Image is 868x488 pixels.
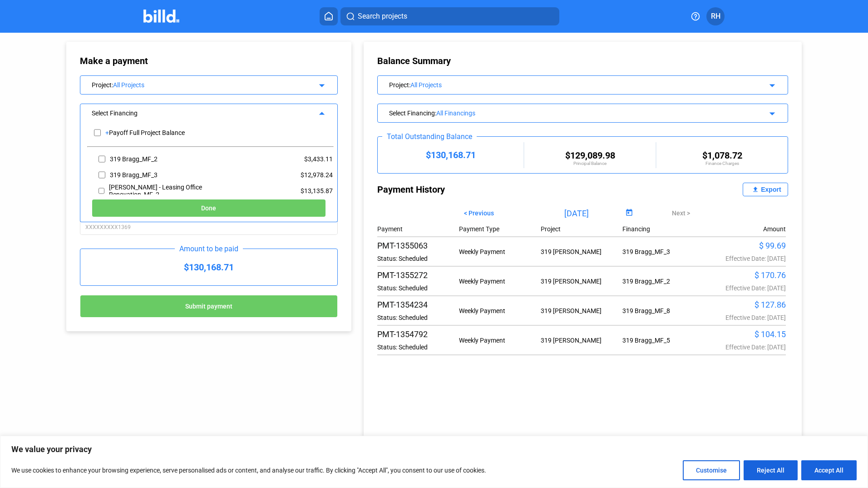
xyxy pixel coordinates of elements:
div: Export [761,186,781,193]
div: $130,168.71 [378,149,523,160]
button: < Previous [457,205,501,221]
div: [PERSON_NAME] - Leasing Office Renovation_MF_2 [109,184,240,198]
div: $1,078.72 [656,150,788,161]
div: Payoff Full Project Balance [109,129,185,136]
div: Effective Date: [DATE] [704,314,786,321]
img: Billd Company Logo [143,10,179,23]
div: Project [92,80,303,89]
button: RH [706,7,725,25]
div: 319 Bragg_MF_5 [622,337,704,344]
button: Accept All [801,460,857,480]
div: $129,089.98 [524,150,656,161]
button: Submit payment [80,295,338,318]
div: $ 170.76 [704,270,786,280]
div: All Projects [410,81,738,89]
div: Balance Summary [377,55,788,66]
div: Project [541,225,622,233]
div: Status: Scheduled [377,284,459,292]
div: $ 127.86 [704,300,786,309]
div: Principal Balance [524,161,656,166]
div: Select Financing [389,108,738,117]
div: $12,978.24 [247,167,332,183]
div: Weekly Payment [459,307,541,314]
div: Weekly Payment [459,248,541,255]
div: 319 [PERSON_NAME] [541,337,622,344]
div: Status: Scheduled [377,344,459,351]
div: 319 [PERSON_NAME] [541,307,622,314]
div: 319 Bragg_MF_3 [110,171,158,179]
div: Project [389,80,738,89]
p: We use cookies to enhance your browsing experience, serve personalised ads or content, and analys... [11,465,486,476]
div: PMT-1354792 [377,329,459,339]
div: PMT-1355063 [377,241,459,250]
div: 319 [PERSON_NAME] [541,248,622,255]
div: + [105,129,109,136]
div: Select Financing [92,108,303,117]
div: Payment [377,225,459,233]
p: We value your privacy [11,444,857,455]
button: Next > [665,205,697,221]
span: Search projects [358,11,407,22]
div: PMT-1355272 [377,270,459,280]
div: 319 Bragg_MF_2 [622,278,704,285]
div: Status: Scheduled [377,255,459,262]
div: $ 104.15 [704,329,786,339]
div: PMT-1354234 [377,300,459,309]
div: Finance Charges [656,161,788,166]
mat-icon: arrow_drop_down [765,107,776,118]
span: Next > [672,209,690,217]
div: Total Outstanding Balance [382,132,477,141]
div: $130,168.71 [80,249,337,285]
button: Export [743,183,788,196]
div: Payment Type [459,225,541,233]
span: Done [201,205,216,212]
div: $ 99.69 [704,241,786,250]
span: Submit payment [185,303,232,310]
div: Make a payment [80,55,235,66]
button: Reject All [744,460,798,480]
div: Status: Scheduled [377,314,459,321]
span: < Previous [464,209,494,217]
div: 319 [PERSON_NAME] [541,278,622,285]
div: Amount to be paid [175,244,243,253]
div: Payment History [377,183,583,196]
div: Effective Date: [DATE] [704,255,786,262]
div: Amount [763,225,786,233]
div: Weekly Payment [459,337,541,344]
div: $3,433.11 [247,151,332,167]
div: $13,135.87 [247,183,332,199]
span: : [435,110,436,117]
button: Customise [683,460,740,480]
div: 319 Bragg_MF_3 [622,248,704,255]
span: RH [711,11,720,22]
div: Effective Date: [DATE] [704,284,786,292]
button: Open calendar [623,207,636,219]
button: Done [92,199,326,217]
mat-icon: file_upload [750,184,761,195]
div: Weekly Payment [459,278,541,285]
mat-icon: arrow_drop_up [315,107,326,118]
mat-icon: arrow_drop_down [315,79,326,90]
div: All Projects [113,81,303,89]
mat-icon: arrow_drop_down [765,79,776,90]
div: Effective Date: [DATE] [704,344,786,351]
div: 319 Bragg_MF_2 [110,155,158,163]
div: Financing [622,225,704,233]
span: : [112,81,113,89]
div: 319 Bragg_MF_8 [622,307,704,314]
button: Search projects [340,7,559,25]
div: All Financings [436,110,738,117]
span: : [409,81,410,89]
